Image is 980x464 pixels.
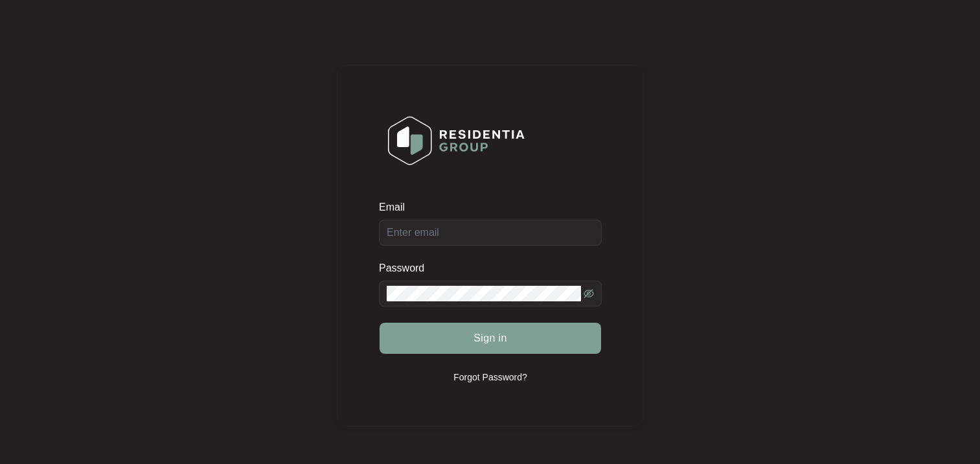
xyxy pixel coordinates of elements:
[453,371,527,384] p: Forgot Password?
[387,286,581,301] input: Password
[380,108,533,174] img: Login Logo
[584,288,594,299] span: eye-invisible
[473,331,507,346] span: Sign in
[379,220,602,246] input: Email
[380,323,601,354] button: Sign in
[379,262,434,275] label: Password
[379,201,414,214] label: Email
